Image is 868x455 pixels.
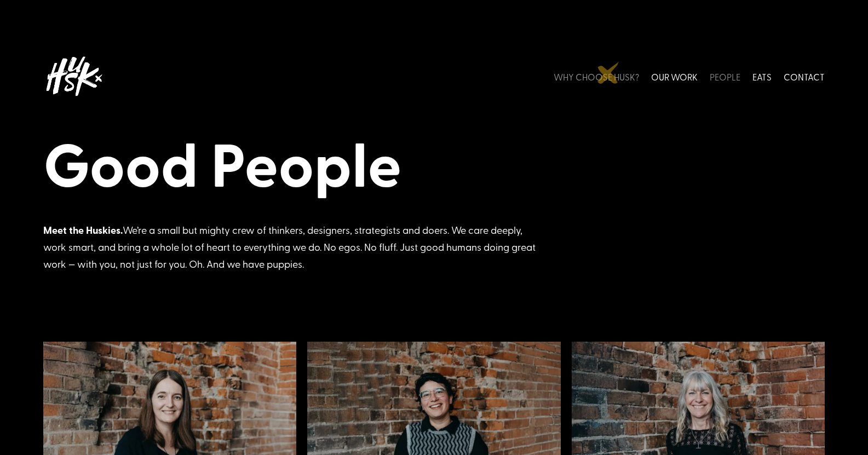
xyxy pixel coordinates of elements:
[710,52,740,101] a: PEOPLE
[43,222,536,272] div: We’re a small but mighty crew of thinkers, designers, strategists and doers. We care deeply, work...
[752,52,772,101] a: EATS
[43,223,123,237] strong: Meet the Huskies.
[651,52,698,101] a: OUR WORK
[43,52,104,101] img: Husk logo
[784,52,825,101] a: CONTACT
[554,52,639,101] a: WHY CHOOSE HUSK?
[43,127,825,205] h1: Good People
